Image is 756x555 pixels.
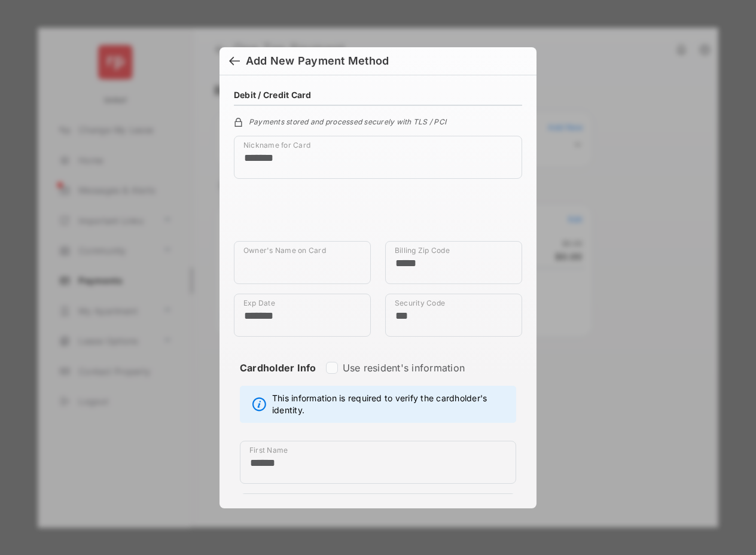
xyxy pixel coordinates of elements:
iframe: Credit card field [234,188,522,241]
strong: Cardholder Info [240,362,316,395]
h4: Debit / Credit Card [234,90,312,100]
div: Payments stored and processed securely with TLS / PCI [234,115,522,126]
label: Use resident's information [343,362,465,374]
div: Add New Payment Method [246,54,389,68]
span: This information is required to verify the cardholder's identity. [272,392,510,416]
